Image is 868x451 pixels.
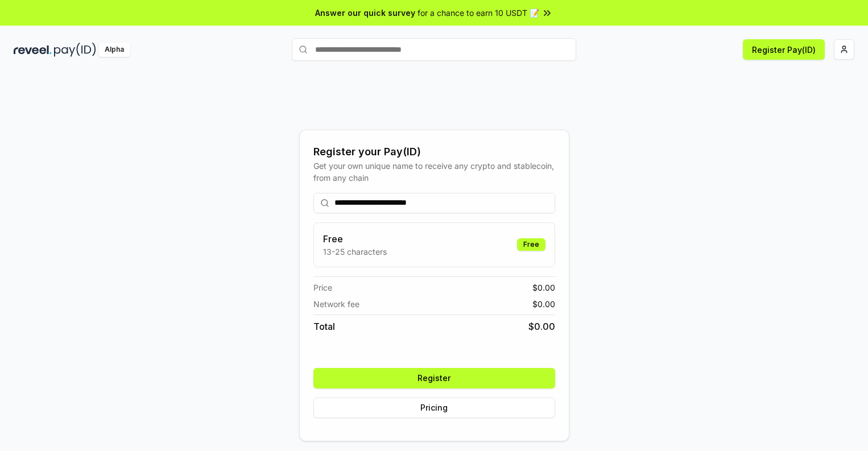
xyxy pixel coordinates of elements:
[54,43,96,57] img: pay_id
[313,298,359,310] span: Network fee
[418,7,539,19] span: for a chance to earn 10 USDT 📝
[517,238,545,251] div: Free
[313,160,555,184] div: Get your own unique name to receive any crypto and stablecoin, from any chain
[313,368,555,388] button: Register
[313,282,332,293] span: Price
[323,232,387,246] h3: Free
[743,39,825,60] button: Register Pay(ID)
[313,320,335,333] span: Total
[313,398,555,418] button: Pricing
[315,7,415,19] span: Answer our quick survey
[14,43,52,57] img: reveel_dark
[532,282,555,293] span: $ 0.00
[528,320,555,333] span: $ 0.00
[323,246,387,258] p: 13-25 characters
[532,298,555,310] span: $ 0.00
[313,144,555,160] div: Register your Pay(ID)
[98,43,130,57] div: Alpha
